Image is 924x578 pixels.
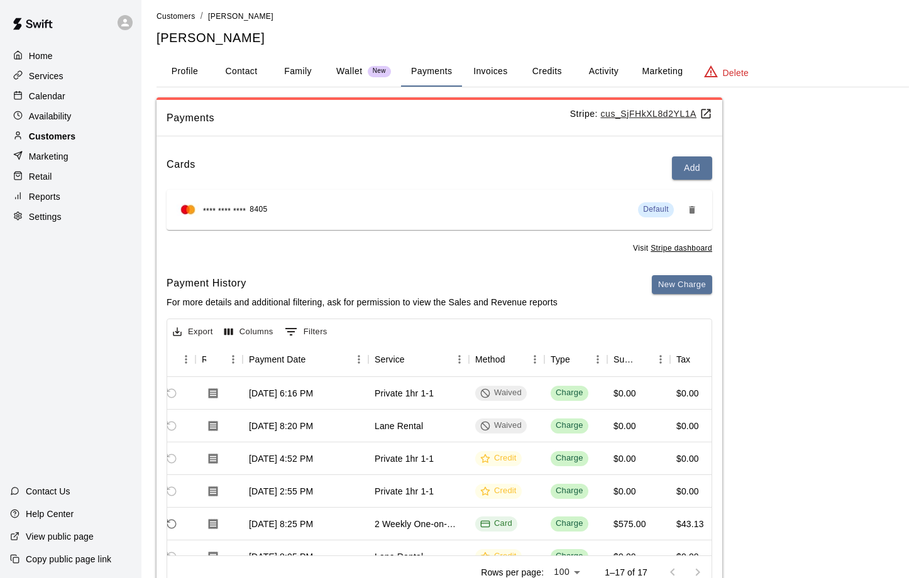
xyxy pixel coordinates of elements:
[206,351,224,368] button: Sort
[270,57,326,87] button: Family
[556,550,583,562] div: Charge
[450,350,469,369] button: Menu
[249,485,313,498] div: Sep 16, 2025, 2:55 PM
[613,387,636,400] div: $0.00
[161,351,179,368] button: Sort
[613,518,646,530] div: $575.00
[556,485,583,497] div: Charge
[570,351,588,368] button: Sort
[601,109,713,119] a: cus_SjFHkXL8d2YL1A
[670,342,733,377] div: Tax
[161,481,182,502] span: Refund payment
[676,420,699,432] div: $0.00
[26,508,74,520] p: Help Center
[480,485,517,497] div: Credit
[633,243,712,255] span: Visit
[26,553,111,565] p: Copy public page link
[401,57,462,87] button: Payments
[690,351,708,368] button: Sort
[161,415,182,437] span: Refund payment
[157,11,195,21] a: Customers
[167,275,558,292] h6: Payment History
[643,205,669,214] span: Default
[676,518,704,530] div: $43.13
[29,90,65,102] p: Calendar
[202,545,224,568] button: Download Receipt
[575,57,632,87] button: Activity
[505,351,523,368] button: Sort
[480,420,522,432] div: Waived
[475,342,505,377] div: Method
[652,275,712,295] button: New Charge
[613,420,636,432] div: $0.00
[29,50,53,62] p: Home
[676,342,690,377] div: Tax
[249,550,313,563] div: Sep 15, 2025, 8:05 PM
[676,550,699,563] div: $0.00
[208,12,273,21] span: [PERSON_NAME]
[613,550,636,563] div: $0.00
[26,485,70,498] p: Contact Us
[202,382,224,405] button: Download Receipt
[556,420,583,432] div: Charge
[672,156,712,180] button: Add
[157,9,909,23] nav: breadcrumb
[375,518,463,530] div: 2 Weekly One-on-One + Individual Membership Combo Package
[221,322,277,342] button: Select columns
[167,296,558,308] p: For more details and additional filtering, ask for permission to view the Sales and Revenue reports
[336,65,363,78] p: Wallet
[177,350,195,369] button: Menu
[676,485,699,498] div: $0.00
[676,452,699,465] div: $0.00
[10,107,131,126] a: Availability
[157,57,213,87] button: Profile
[10,147,131,166] a: Marketing
[201,9,203,23] li: /
[723,67,749,79] p: Delete
[10,67,131,85] a: Services
[462,57,519,87] button: Invoices
[651,244,712,253] a: You don't have the permission to visit the Stripe dashboard
[29,130,75,143] p: Customers
[525,350,544,369] button: Menu
[10,167,131,186] div: Retail
[405,351,422,368] button: Sort
[29,70,63,82] p: Services
[29,170,52,183] p: Retail
[26,530,94,543] p: View public page
[195,342,243,377] div: Receipt
[10,46,131,65] a: Home
[10,207,131,226] a: Settings
[10,87,131,106] a: Calendar
[10,187,131,206] a: Reports
[469,342,544,377] div: Method
[651,350,670,369] button: Menu
[588,350,607,369] button: Menu
[202,480,224,503] button: Download Receipt
[544,342,607,377] div: Type
[613,485,636,498] div: $0.00
[249,518,313,530] div: Sep 15, 2025, 8:25 PM
[556,518,583,530] div: Charge
[607,342,670,377] div: Subtotal
[375,485,434,498] div: Private 1hr 1-1
[676,387,699,400] div: $0.00
[161,546,182,567] span: Refund payment
[161,513,182,535] span: Refund payment
[202,415,224,437] button: Download Receipt
[282,322,331,342] button: Show filters
[10,127,131,146] a: Customers
[167,156,195,180] h6: Cards
[249,420,313,432] div: Sep 19, 2025, 8:20 PM
[157,30,909,46] h5: [PERSON_NAME]
[161,448,182,469] span: Refund payment
[224,350,243,369] button: Menu
[29,190,60,203] p: Reports
[249,342,306,377] div: Payment Date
